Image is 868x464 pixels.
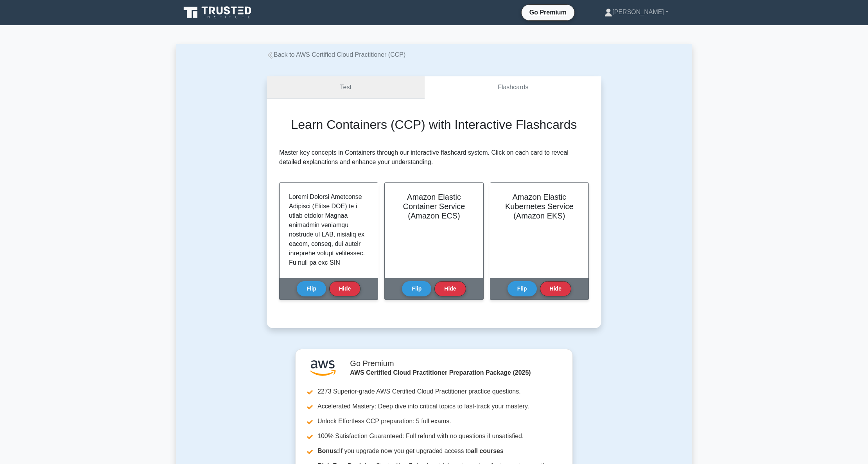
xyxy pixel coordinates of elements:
button: Flip [402,281,431,296]
h2: Learn Containers (CCP) with Interactive Flashcards [291,117,577,132]
a: Back to AWS Certified Cloud Practitioner (CCP) [267,51,405,58]
button: Flip [297,281,326,296]
button: Hide [540,281,571,296]
a: Flashcards [425,76,601,99]
button: Hide [434,281,466,296]
a: [PERSON_NAME] [586,4,687,20]
button: Hide [329,281,360,296]
h2: Amazon Elastic Kubernetes Service (Amazon EKS) [500,192,579,220]
button: Flip [508,281,537,296]
p: Master key concepts in Containers through our interactive flashcard system. Click on each card to... [279,148,589,167]
a: Go Premium [525,7,571,17]
a: Test [267,76,425,99]
h2: Amazon Elastic Container Service (Amazon ECS) [394,192,473,220]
